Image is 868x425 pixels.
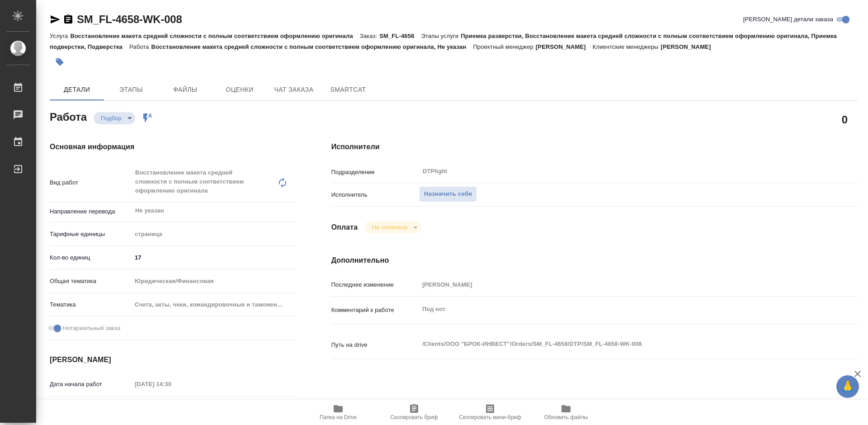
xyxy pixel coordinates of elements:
[50,253,132,262] p: Кол-во единиц
[320,414,357,420] span: Папка на Drive
[331,306,419,315] p: Комментарий к работе
[151,43,473,50] p: Восстановление макета средней сложности с полным соответствием оформлению оригинала, Не указан
[836,375,859,398] button: 🙏
[63,324,120,333] span: Нотариальный заказ
[129,43,151,50] p: Работа
[593,43,661,50] p: Клиентские менеджеры
[331,222,358,233] h4: Оплата
[331,190,419,199] p: Исполнитель
[50,108,87,124] h2: Работа
[840,377,855,396] span: 🙏
[50,142,295,152] h4: Основная информация
[50,230,132,239] p: Тарифные единицы
[70,33,359,39] p: Восстановление макета средней сложности с полным соответствием оформлению оригинала
[109,84,153,95] span: Этапы
[331,168,419,177] p: Подразделение
[272,84,316,95] span: Чат заказа
[379,33,421,39] p: SM_FL-4658
[842,112,848,127] h2: 0
[390,414,438,420] span: Скопировать бриф
[94,112,135,124] div: Подбор
[360,33,379,39] p: Заказ:
[50,14,61,25] button: Скопировать ссылку для ЯМессенджера
[331,340,419,349] p: Путь на drive
[50,207,132,216] p: Направление перевода
[218,84,261,95] span: Оценки
[77,13,182,25] a: SM_FL-4658-WK-008
[365,221,420,233] div: Подбор
[300,400,376,425] button: Папка на Drive
[369,223,410,231] button: Не оплачена
[331,280,419,289] p: Последнее изменение
[50,52,70,72] button: Добавить тэг
[528,400,604,425] button: Обновить файлы
[743,15,833,24] span: [PERSON_NAME] детали заказа
[661,43,718,50] p: [PERSON_NAME]
[452,400,528,425] button: Скопировать мини-бриф
[55,84,99,95] span: Детали
[376,400,452,425] button: Скопировать бриф
[132,297,295,312] div: Счета, акты, чеки, командировочные и таможенные документы
[536,43,593,50] p: [PERSON_NAME]
[132,251,295,264] input: ✎ Введи что-нибудь
[50,33,70,39] p: Услуга
[164,84,207,95] span: Файлы
[544,414,588,420] span: Обновить файлы
[331,255,858,266] h4: Дополнительно
[326,84,370,95] span: SmartCat
[459,414,521,420] span: Скопировать мини-бриф
[50,33,837,50] p: Приемка разверстки, Восстановление макета средней сложности с полным соответствием оформлению ори...
[132,274,295,289] div: Юридическая/Финансовая
[132,378,211,391] input: Пустое поле
[424,189,472,199] span: Назначить себя
[419,302,814,317] textarea: Под нот
[419,186,477,202] button: Назначить себя
[63,14,74,25] button: Скопировать ссылку
[50,380,132,389] p: Дата начала работ
[331,142,858,152] h4: Исполнители
[473,43,535,50] p: Проектный менеджер
[419,278,814,291] input: Пустое поле
[132,227,295,242] div: страница
[419,336,814,352] textarea: /Clients/ООО "БРОК-ИНВЕСТ"/Orders/SM_FL-4658/DTP/SM_FL-4658-WK-008
[98,114,124,122] button: Подбор
[50,277,132,286] p: Общая тематика
[421,33,461,39] p: Этапы услуги
[50,300,132,309] p: Тематика
[50,354,295,365] h4: [PERSON_NAME]
[50,178,132,187] p: Вид работ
